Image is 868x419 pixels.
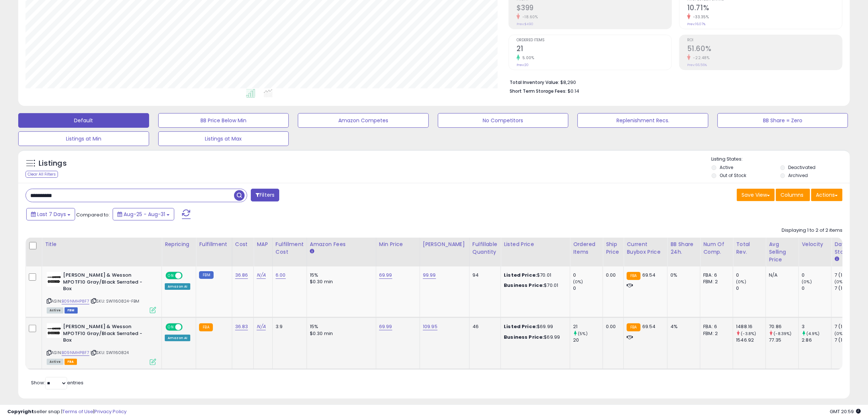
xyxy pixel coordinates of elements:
div: ASIN: [47,272,156,312]
div: 0.00 [606,323,618,330]
div: 21 [573,323,603,330]
small: Prev: 20 [517,63,529,67]
a: 109.95 [423,323,437,330]
span: 69.54 [642,323,656,330]
div: Fulfillable Quantity [472,241,498,256]
span: All listings currently available for purchase on Amazon [47,307,63,314]
div: 0% [670,272,694,278]
button: Default [18,113,149,128]
div: Amazon AI [165,335,190,341]
small: FBA [627,323,640,331]
a: B09NMHP8F7 [62,298,89,304]
div: 1546.92 [736,337,766,343]
span: $0.14 [568,88,579,95]
small: (0%) [736,279,746,285]
span: 2025-09-8 20:59 GMT [830,408,861,415]
button: Filters [251,189,279,201]
div: $70.01 [504,272,564,278]
b: Listed Price: [504,323,537,330]
div: 94 [472,272,495,278]
div: 77.35 [769,337,798,343]
span: All listings currently available for purchase on Amazon [47,359,63,365]
div: Listed Price [504,241,567,248]
div: 7 (100%) [834,337,864,343]
b: Business Price: [504,334,544,341]
div: Amazon Fees [310,241,373,248]
small: (4.9%) [807,331,820,337]
a: 99.99 [423,272,436,279]
div: Repricing [165,241,193,248]
div: 0.00 [606,272,618,278]
div: FBA: 6 [703,272,727,278]
div: 0 [802,285,831,292]
h2: 21 [517,45,672,54]
div: Velocity [802,241,828,248]
div: Fulfillment [199,241,229,248]
div: 46 [472,323,495,330]
small: Amazon Fees. [310,248,314,255]
button: Save View [737,189,775,201]
div: 15% [310,272,370,278]
button: Amazon Competes [298,113,429,128]
div: 70.86 [769,323,798,330]
small: (0%) [573,279,583,285]
small: (0%) [834,331,845,337]
a: 6.00 [276,272,286,279]
div: $0.30 min [310,330,370,337]
h2: $399 [517,4,672,14]
strong: Copyright [7,408,34,415]
b: Short Term Storage Fees: [510,88,567,94]
small: (-3.8%) [741,331,756,337]
b: Business Price: [504,282,544,289]
button: BB Share = Zero [717,113,848,128]
h2: 51.60% [687,45,842,54]
a: 36.86 [235,272,248,279]
div: 15% [310,323,370,330]
div: Fulfillment Cost [276,241,304,256]
div: [PERSON_NAME] [423,241,466,248]
a: Terms of Use [62,408,93,415]
div: 0 [736,272,766,278]
span: OFF [182,273,193,279]
button: Last 7 Days [26,208,75,220]
button: Aug-25 - Aug-31 [113,208,174,220]
label: Archived [789,172,808,178]
small: -22.48% [690,55,710,61]
small: (0%) [802,279,812,285]
div: FBA: 6 [703,323,727,330]
a: N/A [257,323,265,330]
span: Aug-25 - Aug-31 [124,211,165,218]
button: Columns [776,189,810,201]
span: OFF [182,324,193,330]
span: | SKU: SW1160824-FBM [90,298,139,304]
div: 0 [802,272,831,278]
div: Clear All Filters [26,171,58,178]
h2: 10.71% [687,4,842,14]
div: 7 (100%) [834,272,864,278]
div: N/A [769,272,793,278]
div: Days In Stock [834,241,861,256]
b: [PERSON_NAME] & Wesson MPOTF10 Gray/Black Serrated - Box [63,272,152,294]
small: Days In Stock. [834,256,839,262]
p: Listing States: [712,156,850,163]
a: B09NMHP8F7 [62,350,89,356]
span: FBA [65,359,77,365]
span: | SKU: SW1160824 [90,350,129,355]
small: (5%) [578,331,588,337]
span: 69.54 [642,272,656,278]
small: -18.60% [520,14,538,20]
div: $69.99 [504,323,564,330]
div: seller snap | | [7,408,126,415]
span: Columns [781,191,803,199]
div: BB Share 24h. [670,241,697,256]
span: FBM [65,307,78,314]
button: Listings at Min [18,131,149,146]
label: Active [720,164,733,170]
li: $8,290 [510,77,837,86]
div: 7 (100%) [834,323,864,330]
div: Amazon AI [165,283,190,290]
div: 0 [573,272,603,278]
a: Privacy Policy [94,408,126,415]
small: 5.00% [520,55,534,61]
label: Deactivated [789,164,816,170]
